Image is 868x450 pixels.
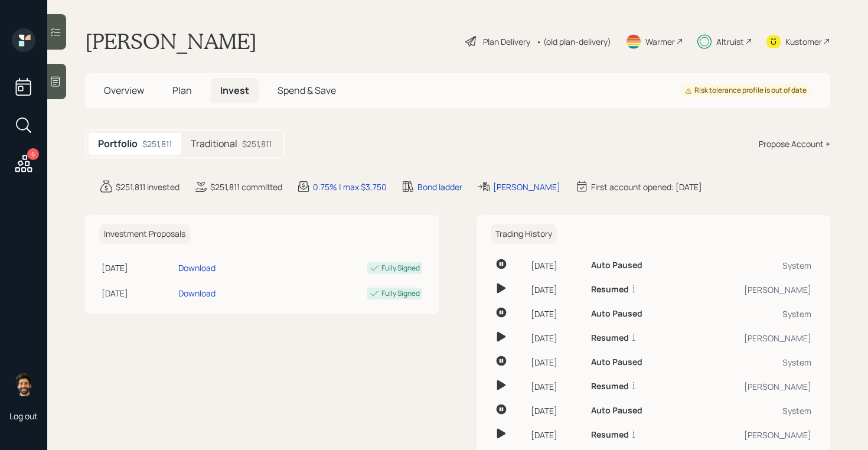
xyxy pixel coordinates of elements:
[591,333,629,343] h6: Resumed
[591,357,642,367] h6: Auto Paused
[102,287,174,299] div: [DATE]
[98,138,138,149] h5: Portfolio
[142,138,172,150] div: $251,811
[591,381,629,392] h6: Resumed
[685,86,807,96] div: Risk tolerance profile is out of date
[531,283,582,296] div: [DATE]
[278,84,336,97] span: Spend & Save
[591,285,629,295] h6: Resumed
[531,308,582,320] div: [DATE]
[102,262,174,274] div: [DATE]
[531,429,582,441] div: [DATE]
[381,263,420,273] div: Fully Signed
[531,380,582,393] div: [DATE]
[693,380,811,393] div: [PERSON_NAME]
[313,181,387,193] div: 0.75% | max $3,750
[693,429,811,441] div: [PERSON_NAME]
[493,181,560,193] div: [PERSON_NAME]
[531,332,582,344] div: [DATE]
[693,308,811,320] div: System
[591,309,642,319] h6: Auto Paused
[591,430,629,440] h6: Resumed
[693,332,811,344] div: [PERSON_NAME]
[104,84,144,97] span: Overview
[12,373,35,396] img: eric-schwartz-headshot.png
[531,259,582,272] div: [DATE]
[178,262,216,274] div: Download
[210,181,282,193] div: $251,811 committed
[85,28,257,54] h1: [PERSON_NAME]
[759,138,830,150] div: Propose Account +
[491,224,557,244] h6: Trading History
[591,181,702,193] div: First account opened: [DATE]
[716,35,744,48] div: Altruist
[99,224,190,244] h6: Investment Proposals
[381,288,420,299] div: Fully Signed
[693,259,811,272] div: System
[191,138,237,149] h5: Traditional
[417,181,462,193] div: Bond ladder
[645,35,675,48] div: Warmer
[531,405,582,417] div: [DATE]
[693,356,811,369] div: System
[172,84,192,97] span: Plan
[591,406,642,416] h6: Auto Paused
[693,283,811,296] div: [PERSON_NAME]
[785,35,822,48] div: Kustomer
[116,181,180,193] div: $251,811 invested
[27,148,39,160] div: 6
[220,84,249,97] span: Invest
[591,260,642,270] h6: Auto Paused
[536,35,611,48] div: • (old plan-delivery)
[483,35,530,48] div: Plan Delivery
[178,287,216,299] div: Download
[693,405,811,417] div: System
[531,356,582,369] div: [DATE]
[242,138,272,150] div: $251,811
[9,410,38,422] div: Log out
